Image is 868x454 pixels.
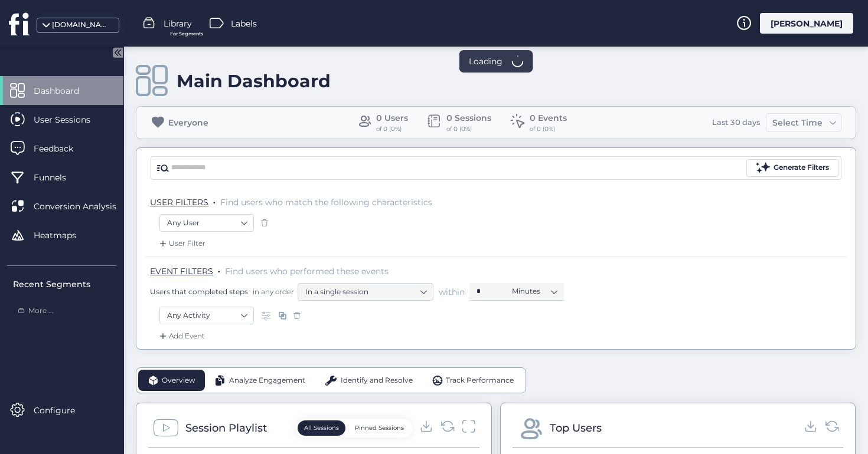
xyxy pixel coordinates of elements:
span: More ... [28,305,54,317]
span: Identify and Resolve [341,375,413,386]
div: Add Event [157,330,205,342]
nz-select-item: Any Activity [167,307,246,324]
button: Pinned Sessions [348,420,410,436]
span: Labels [231,17,257,30]
span: Analyze Engagement [229,375,305,386]
span: User Sessions [34,113,108,126]
span: Overview [162,375,195,386]
div: [PERSON_NAME] [760,13,853,34]
nz-select-item: In a single session [305,283,426,301]
span: Track Performance [446,375,514,386]
nz-select-item: Any User [167,214,246,232]
span: . [218,264,220,275]
span: . [213,195,216,206]
div: [DOMAIN_NAME] [52,19,111,31]
nz-select-item: Minutes [512,282,557,300]
div: Main Dashboard [177,70,331,92]
span: Conversion Analysis [34,200,134,213]
div: User Filter [157,238,205,249]
button: All Sessions [298,420,345,436]
span: USER FILTERS [150,197,208,208]
span: Find users who match the following characteristics [220,197,432,208]
span: Configure [34,404,93,417]
div: Generate Filters [774,162,829,173]
span: EVENT FILTERS [150,266,213,277]
span: Find users who performed these events [225,266,389,277]
div: Top Users [550,420,602,436]
span: Heatmaps [34,229,94,242]
span: within [439,286,465,298]
button: Generate Filters [746,159,838,177]
span: Library [164,17,192,30]
span: Funnels [34,171,84,184]
span: Users that completed steps [150,287,248,297]
span: in any order [250,287,294,297]
div: Recent Segments [13,278,116,291]
div: Session Playlist [185,420,267,436]
span: For Segments [170,30,203,38]
span: Feedback [34,142,91,155]
span: Dashboard [34,84,97,97]
span: Loading [469,55,502,68]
